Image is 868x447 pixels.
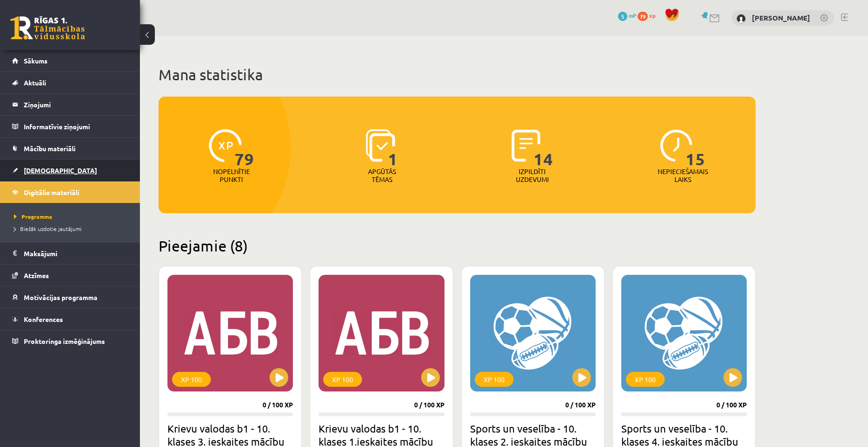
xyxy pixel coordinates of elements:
img: icon-xp-0682a9bc20223a9ccc6f5883a126b849a74cddfe5390d2b41b4391c66f2066e7.svg [209,129,242,162]
span: Konferences [24,315,63,323]
div: XP 100 [323,372,362,387]
a: Biežāk uzdotie jautājumi [14,224,131,233]
span: Proktoringa izmēģinājums [24,337,105,345]
p: Nepieciešamais laiks [658,168,708,183]
legend: Maksājumi [24,243,128,264]
span: 5 [618,12,627,21]
a: 79 xp [638,12,660,19]
span: Biežāk uzdotie jautājumi [14,225,82,232]
h1: Mana statistika [159,65,756,84]
span: [DEMOGRAPHIC_DATA] [24,166,97,175]
a: Maksājumi [12,243,128,264]
span: 79 [638,12,648,21]
img: Kristaps Zomerfelds [736,14,746,23]
a: Digitālie materiāli [12,182,128,203]
a: Motivācijas programma [12,286,128,308]
img: icon-completed-tasks-ad58ae20a441b2904462921112bc710f1caf180af7a3daa7317a5a94f2d26646.svg [512,129,541,162]
span: 14 [534,129,553,168]
a: Programma [14,212,131,221]
a: Informatīvie ziņojumi [12,116,128,137]
a: Mācību materiāli [12,138,128,159]
a: [PERSON_NAME] [752,13,810,22]
a: 5 mP [618,12,636,19]
legend: Ziņojumi [24,94,128,115]
span: Mācību materiāli [24,144,76,153]
legend: Informatīvie ziņojumi [24,116,128,137]
div: XP 100 [626,372,665,387]
span: 1 [388,129,398,168]
span: 15 [686,129,705,168]
span: 79 [235,129,254,168]
span: Aktuāli [24,78,46,87]
a: Aktuāli [12,72,128,93]
img: icon-learned-topics-4a711ccc23c960034f471b6e78daf4a3bad4a20eaf4de84257b87e66633f6470.svg [366,129,395,162]
a: Proktoringa izmēģinājums [12,330,128,352]
p: Nopelnītie punkti [213,168,250,183]
p: Apgūtās tēmas [364,168,400,183]
a: [DEMOGRAPHIC_DATA] [12,160,128,181]
a: Ziņojumi [12,94,128,115]
a: Konferences [12,308,128,330]
div: XP 100 [172,372,211,387]
a: Sākums [12,50,128,71]
span: Programma [14,213,52,220]
span: Sākums [24,56,48,65]
a: Atzīmes [12,265,128,286]
img: icon-clock-7be60019b62300814b6bd22b8e044499b485619524d84068768e800edab66f18.svg [660,129,693,162]
span: Digitālie materiāli [24,188,79,196]
span: Motivācijas programma [24,293,97,301]
span: mP [629,12,636,19]
p: Izpildīti uzdevumi [514,168,550,183]
span: Atzīmes [24,271,49,279]
a: Rīgas 1. Tālmācības vidusskola [10,16,85,40]
span: xp [649,12,655,19]
h2: Pieejamie (8) [159,237,756,255]
div: XP 100 [475,372,514,387]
